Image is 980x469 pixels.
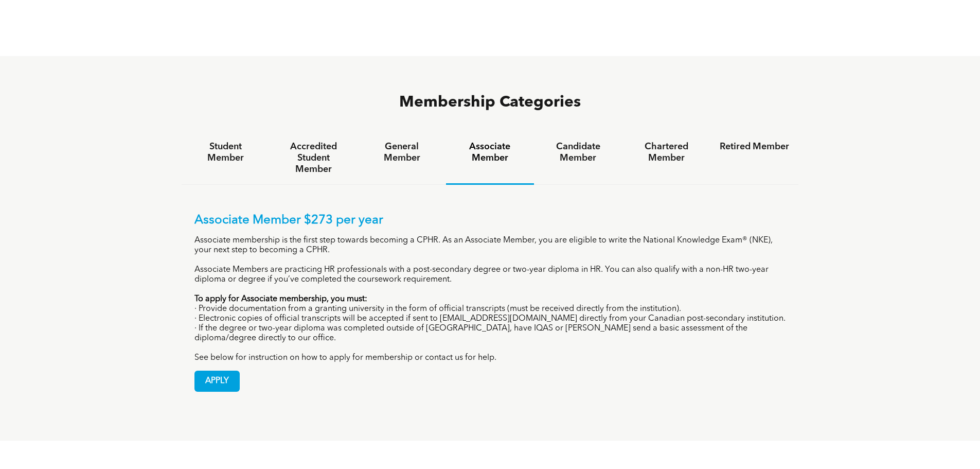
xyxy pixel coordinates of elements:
p: Associate Member $273 per year [194,213,786,228]
strong: To apply for Associate membership, you must: [194,295,367,303]
h4: Associate Member [455,141,525,164]
h4: Student Member [191,141,260,164]
p: · Provide documentation from a granting university in the form of official transcripts (must be r... [194,304,786,314]
p: · If the degree or two-year diploma was completed outside of [GEOGRAPHIC_DATA], have IQAS or [PER... [194,324,786,343]
p: · Electronic copies of official transcripts will be accepted if sent to [EMAIL_ADDRESS][DOMAIN_NA... [194,314,786,324]
span: Membership Categories [399,95,581,110]
h4: Retired Member [720,141,789,152]
p: Associate membership is the first step towards becoming a CPHR. As an Associate Member, you are e... [194,236,786,255]
h4: Candidate Member [543,141,613,164]
a: APPLY [194,371,240,392]
p: Associate Members are practicing HR professionals with a post-secondary degree or two-year diplom... [194,265,786,285]
h4: Chartered Member [632,141,701,164]
span: APPLY [195,371,239,391]
p: See below for instruction on how to apply for membership or contact us for help. [194,353,786,363]
h4: General Member [367,141,436,164]
h4: Accredited Student Member [279,141,348,175]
